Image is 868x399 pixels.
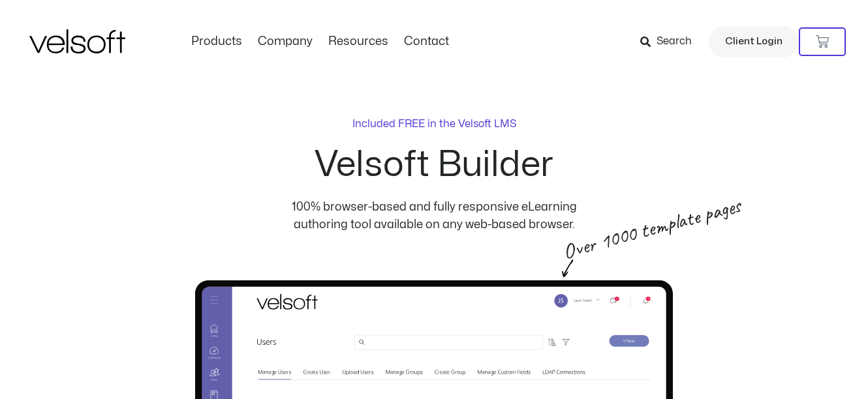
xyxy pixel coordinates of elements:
[657,33,692,50] span: Search
[320,35,396,49] a: ResourcesMenu Toggle
[183,35,457,49] nav: Menu
[29,29,125,53] img: Velsoft Training Materials
[725,33,783,50] span: Client Login
[267,198,601,233] p: 100% browser-based and fully responsive eLearning authoring tool available on any web-based browser.
[640,31,701,53] a: Search
[561,213,674,262] p: Over 1000 template pages
[709,26,799,57] a: Client Login
[183,35,250,49] a: ProductsMenu Toggle
[199,147,669,183] h2: Velsoft Builder
[352,116,516,132] p: Included FREE in the Velsoft LMS
[250,35,320,49] a: CompanyMenu Toggle
[396,35,457,49] a: ContactMenu Toggle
